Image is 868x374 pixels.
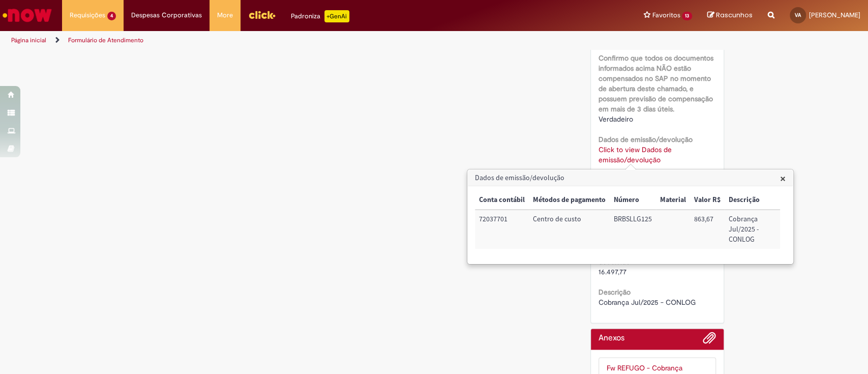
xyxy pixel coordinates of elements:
[11,36,46,44] a: Página inicial
[467,169,794,265] div: Dados de emissão/devolução
[529,210,610,249] td: Métodos de pagamento: Centro de custo
[598,114,633,124] span: Verdadeiro
[131,10,202,20] span: Despesas Corporativas
[598,135,693,144] b: Dados de emissão/devolução
[8,31,571,50] ul: Trilhas de página
[716,10,753,20] span: Rascunhos
[598,298,696,307] span: Cobrança Jul/2025 - CONLOG
[475,210,529,249] td: Conta contábil: 72037701
[656,210,690,249] td: Material:
[1,5,53,25] img: ServiceNow
[68,36,143,44] a: Formulário de Atendimento
[703,331,716,350] button: Adicionar anexos
[780,173,786,184] button: Close
[248,7,276,22] img: click_logo_yellow_360x200.png
[598,267,626,276] span: 16.497,77
[690,210,725,249] td: Valor R$: 863,67
[598,53,713,113] b: Confirmo que todos os documentos informados acima NÃO estão compensados no SAP no momento de aber...
[610,191,656,210] th: Número
[598,287,631,297] b: Descrição
[598,247,703,266] b: Saldo residual a pagar/Valor a ser devolvido
[598,334,624,343] h2: Anexos
[795,12,801,18] span: VA
[291,10,349,22] div: Padroniza
[598,145,672,164] a: Click to view Dados de emissão/devolução
[610,210,656,249] td: Número: BRBSLLG125
[70,10,105,20] span: Requisições
[690,191,725,210] th: Valor R$
[324,10,349,22] p: +GenAi
[656,191,690,210] th: Material
[725,210,780,249] td: Descrição: Cobrança Jul/2025 - CONLOG
[468,170,793,186] h3: Dados de emissão/devolução
[475,191,529,210] th: Conta contábil
[107,12,116,20] span: 4
[529,191,610,210] th: Métodos de pagamento
[809,11,860,19] span: [PERSON_NAME]
[682,12,692,20] span: 13
[707,11,753,20] a: Rascunhos
[217,10,233,20] span: More
[652,10,680,20] span: Favoritos
[725,191,780,210] th: Descrição
[780,171,786,185] span: ×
